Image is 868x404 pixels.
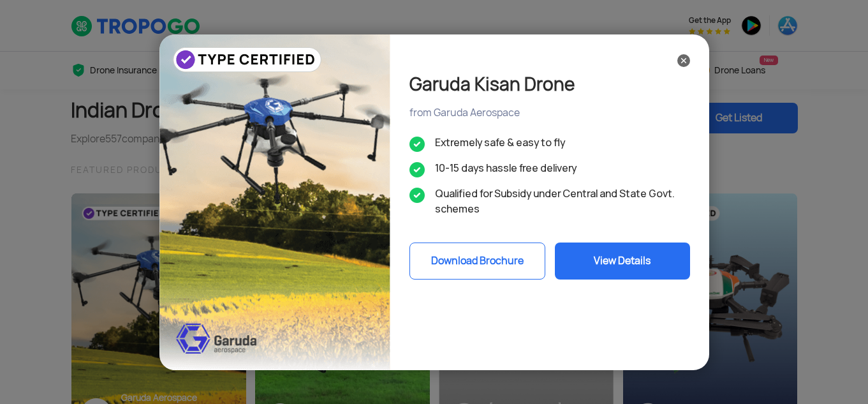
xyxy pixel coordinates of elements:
button: View Details [555,243,690,280]
button: Download Brochure [409,243,545,280]
div: Garuda Kisan Drone [409,70,690,98]
img: bg_garudapopup_sky.png [159,34,390,370]
li: 10-15 days hassle free delivery [409,161,690,176]
div: from Garuda Aerospace [409,106,690,120]
li: Qualified for Subsidy under Central and State Govt. schemes [409,186,690,217]
img: ic_close_black.svg [677,54,690,67]
li: Extremely safe & easy to fly [409,135,690,151]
